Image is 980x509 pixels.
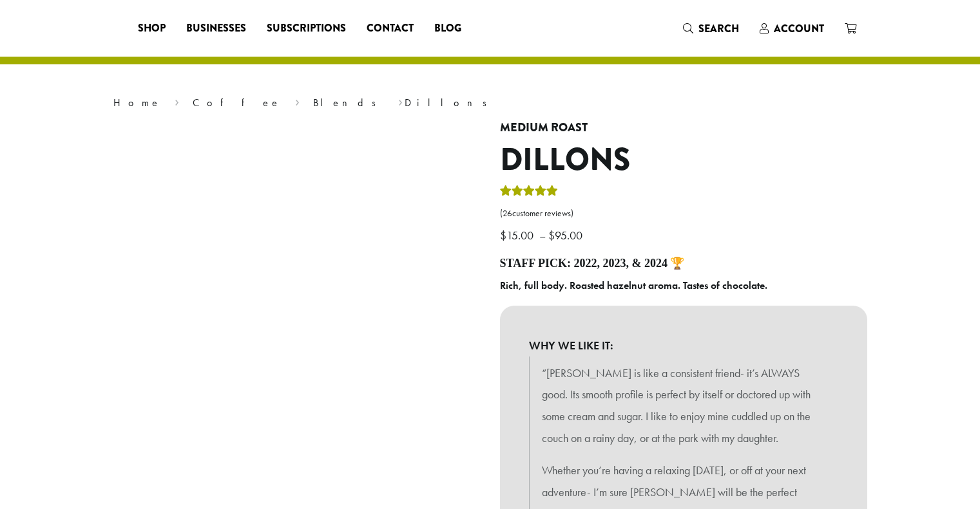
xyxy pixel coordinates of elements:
span: Blog [434,21,461,37]
span: Contact [367,21,414,37]
a: Coffee [193,96,281,109]
span: – [539,228,546,243]
span: Subscriptions [267,21,346,37]
span: $ [548,228,555,243]
h1: Dillons [500,142,867,179]
b: WHY WE LIKE IT: [529,335,838,356]
span: Account [774,21,824,36]
p: “[PERSON_NAME] is like a consistent friend- it’s ALWAYS good. Its smooth profile is perfect by it... [542,362,825,449]
span: › [398,91,403,111]
span: $ [500,228,506,243]
a: (26customer reviews) [500,207,867,220]
span: 26 [503,208,512,219]
bdi: 95.00 [548,228,586,243]
span: Search [698,21,739,36]
h4: Staff Pick: 2022, 2023, & 2024 🏆 [500,257,867,271]
nav: Breadcrumb [113,95,867,111]
span: Shop [138,21,166,37]
a: Blends [313,96,385,109]
span: › [295,91,300,111]
bdi: 15.00 [500,228,537,243]
span: › [175,91,179,111]
div: Rated 5.00 out of 5 [500,183,558,203]
h4: Medium Roast [500,121,867,135]
a: Home [113,96,161,109]
a: Shop [128,18,176,39]
span: Businesses [186,21,246,37]
b: Rich, full body. Roasted hazelnut aroma. Tastes of chocolate. [500,279,767,292]
a: Search [673,18,749,39]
